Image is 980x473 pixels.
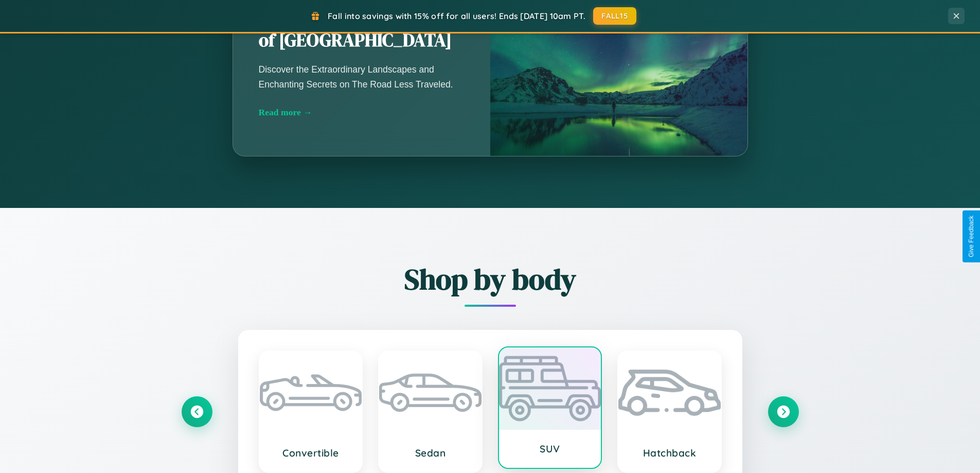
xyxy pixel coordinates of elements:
[968,216,975,257] div: Give Feedback
[509,443,591,455] h3: SUV
[270,447,352,459] h3: Convertible
[259,62,465,91] p: Discover the Extraordinary Landscapes and Enchanting Secrets on The Road Less Traveled.
[328,11,585,21] span: Fall into savings with 15% off for all users! Ends [DATE] 10am PT.
[259,107,465,118] div: Read more →
[629,447,710,459] h3: Hatchback
[182,259,799,299] h2: Shop by body
[259,5,465,52] h2: Unearthing the Mystique of [GEOGRAPHIC_DATA]
[389,447,471,459] h3: Sedan
[593,7,636,25] button: FALL15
